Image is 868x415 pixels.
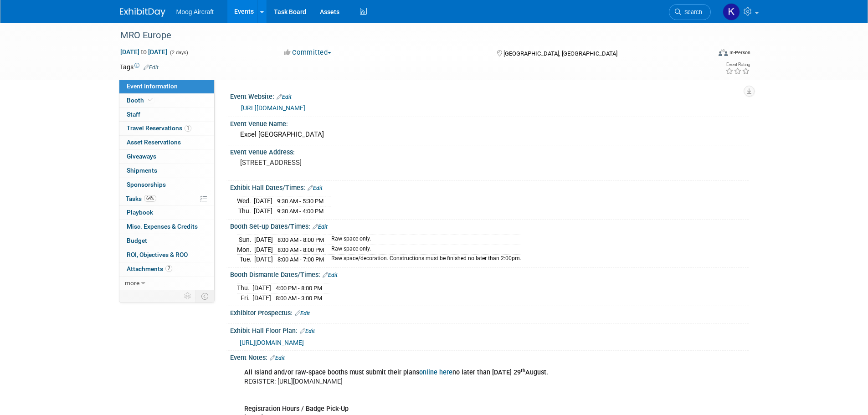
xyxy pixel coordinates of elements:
[119,108,214,122] a: Staff
[276,295,322,302] span: 8:00 AM - 3:00 PM
[277,198,324,205] span: 9:30 AM - 5:30 PM
[323,272,338,278] a: Edit
[144,64,159,71] a: Edit
[195,290,214,302] td: Toggle Event Tabs
[254,245,273,255] td: [DATE]
[723,3,740,20] img: Kelsey Blackley
[127,209,153,216] span: Playbook
[277,256,324,263] span: 8:00 AM - 7:00 PM
[127,138,181,146] span: Asset Reservations
[254,206,272,216] td: [DATE]
[119,122,214,135] a: Travel Reservations1
[326,235,521,245] td: Raw space only.
[237,196,254,206] td: Wed.
[119,277,214,290] a: more
[277,208,324,215] span: 9:30 AM - 4:00 PM
[127,265,172,272] span: Attachments
[237,255,254,264] td: Tue.
[230,351,749,363] div: Event Notes:
[252,283,271,293] td: [DATE]
[230,268,749,280] div: Booth Dismantle Dates/Times:
[419,369,452,376] a: online here
[313,224,328,230] a: Edit
[308,185,323,191] a: Edit
[119,136,214,149] a: Asset Reservations
[119,206,214,220] a: Playbook
[127,181,166,188] span: Sponsorships
[127,223,198,230] span: Misc. Expenses & Credits
[119,80,214,93] a: Event Information
[326,255,521,264] td: Raw space/decoration. Constructions must be finished no later than 2:00pm.
[237,128,742,142] div: Excel [GEOGRAPHIC_DATA]
[230,324,749,336] div: Exhibit Hall Floor Plan:
[169,50,188,56] span: (2 days)
[127,237,147,244] span: Budget
[230,90,749,102] div: Event Website:
[276,285,322,292] span: 4:00 PM - 8:00 PM
[139,48,148,56] span: to
[119,192,214,206] a: Tasks64%
[237,293,252,302] td: Fri.
[521,368,525,374] sup: th
[503,50,617,57] span: [GEOGRAPHIC_DATA], [GEOGRAPHIC_DATA]
[120,8,165,17] img: ExhibitDay
[230,117,749,128] div: Event Venue Name:
[230,181,749,193] div: Exhibit Hall Dates/Times:
[126,195,156,202] span: Tasks
[244,369,548,376] b: All Island and/or raw-space booths must submit their plans no later than [DATE] 29 August.
[127,111,140,118] span: Staff
[237,245,254,255] td: Mon.
[729,49,750,56] div: In-Person
[230,220,749,231] div: Booth Set-up Dates/Times:
[326,245,521,255] td: Raw space only.
[117,27,697,44] div: MRO Europe
[657,47,751,61] div: Event Format
[230,145,749,157] div: Event Venue Address:
[119,94,214,108] a: Booth
[295,310,310,317] a: Edit
[300,328,315,334] a: Edit
[120,62,159,72] td: Tags
[252,293,271,302] td: [DATE]
[119,262,214,276] a: Attachments7
[254,196,272,206] td: [DATE]
[144,195,156,202] span: 64%
[119,164,214,178] a: Shipments
[185,125,191,132] span: 1
[127,124,191,132] span: Travel Reservations
[681,9,702,15] span: Search
[237,206,254,216] td: Thu.
[241,104,305,112] a: [URL][DOMAIN_NAME]
[125,279,139,287] span: more
[240,159,436,167] pre: [STREET_ADDRESS]
[127,97,154,104] span: Booth
[244,405,349,413] b: Registration Hours / Badge Pick-Up
[277,94,292,100] a: Edit
[237,235,254,245] td: Sun.
[119,150,214,164] a: Giveaways
[127,153,156,160] span: Giveaways
[180,290,196,302] td: Personalize Event Tab Strip
[120,48,168,56] span: [DATE] [DATE]
[119,220,214,234] a: Misc. Expenses & Credits
[277,246,324,253] span: 8:00 AM - 8:00 PM
[240,339,304,346] a: [URL][DOMAIN_NAME]
[165,265,172,272] span: 7
[127,167,157,174] span: Shipments
[281,48,335,57] button: Committed
[119,178,214,192] a: Sponsorships
[725,62,750,67] div: Event Rating
[176,8,214,15] span: Moog Aircraft
[148,97,153,102] i: Booth reservation complete
[119,248,214,262] a: ROI, Objectives & ROO
[237,283,252,293] td: Thu.
[230,306,749,318] div: Exhibitor Prospectus:
[669,4,711,20] a: Search
[719,49,728,56] img: Format-Inperson.png
[127,251,188,258] span: ROI, Objectives & ROO
[277,236,324,243] span: 8:00 AM - 8:00 PM
[127,82,178,90] span: Event Information
[119,234,214,248] a: Budget
[270,355,285,361] a: Edit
